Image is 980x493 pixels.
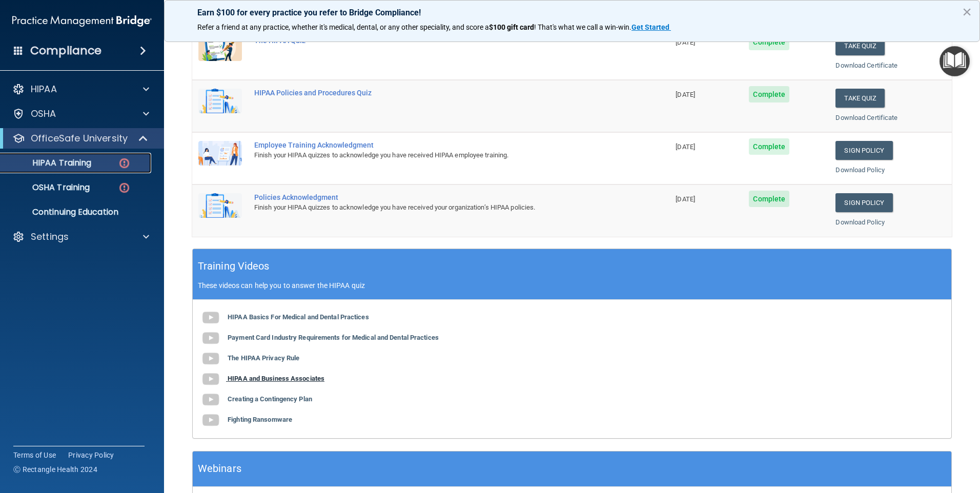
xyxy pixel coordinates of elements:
[200,328,221,348] img: gray_youtube_icon.38fcd6cc.png
[676,195,695,203] span: [DATE]
[676,143,695,151] span: [DATE]
[31,83,57,95] p: HIPAA
[12,108,149,120] a: OSHA
[200,389,221,410] img: gray_youtube_icon.38fcd6cc.png
[489,23,534,31] strong: $100 gift card
[228,416,292,423] b: Fighting Ransomware
[12,132,149,145] a: OfficeSafe University
[31,231,69,243] p: Settings
[940,46,970,76] button: Open Resource Center
[254,149,618,161] div: Finish your HIPAA quizzes to acknowledge you have received HIPAA employee training.
[197,8,947,17] p: Earn $100 for every practice you refer to Bridge Compliance!
[7,182,90,193] p: OSHA Training
[12,83,149,95] a: HIPAA
[835,218,885,226] a: Download Policy
[749,191,789,207] span: Complete
[676,91,695,98] span: [DATE]
[228,334,439,341] b: Payment Card Industry Requirements for Medical and Dental Practices
[31,108,56,120] p: OSHA
[12,231,149,243] a: Settings
[13,464,97,475] span: Ⓒ Rectangle Health 2024
[30,44,101,58] h4: Compliance
[749,138,789,155] span: Complete
[254,201,618,214] div: Finish your HIPAA quizzes to acknowledge you have received your organization’s HIPAA policies.
[254,141,618,149] div: Employee Training Acknowledgment
[962,4,972,20] button: Close
[228,395,312,403] b: Creating a Contingency Plan
[198,281,946,290] p: These videos can help you to answer the HIPAA quiz
[7,207,147,217] p: Continuing Education
[197,23,489,31] span: Refer a friend at any practice, whether it's medical, dental, or any other speciality, and score a
[198,460,241,478] h5: Webinars
[200,307,221,328] img: gray_youtube_icon.38fcd6cc.png
[676,38,695,46] span: [DATE]
[118,157,131,170] img: danger-circle.6113f641.png
[31,132,128,145] p: OfficeSafe University
[835,36,885,55] button: Take Quiz
[228,375,324,382] b: HIPAA and Business Associates
[534,23,631,31] span: ! That's what we call a win-win.
[749,86,789,102] span: Complete
[835,141,892,160] a: Sign Policy
[631,23,669,31] strong: Get Started
[118,181,131,194] img: danger-circle.6113f641.png
[254,89,618,97] div: HIPAA Policies and Procedures Quiz
[835,114,897,121] a: Download Certificate
[254,193,618,201] div: Policies Acknowledgment
[7,158,91,168] p: HIPAA Training
[835,61,897,69] a: Download Certificate
[835,193,892,212] a: Sign Policy
[631,23,671,31] a: Get Started
[200,369,221,389] img: gray_youtube_icon.38fcd6cc.png
[200,410,221,430] img: gray_youtube_icon.38fcd6cc.png
[228,354,299,362] b: The HIPAA Privacy Rule
[68,450,114,460] a: Privacy Policy
[835,166,885,174] a: Download Policy
[835,89,885,108] button: Take Quiz
[228,313,369,321] b: HIPAA Basics For Medical and Dental Practices
[200,348,221,369] img: gray_youtube_icon.38fcd6cc.png
[13,450,56,460] a: Terms of Use
[12,11,152,31] img: PMB logo
[198,257,270,275] h5: Training Videos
